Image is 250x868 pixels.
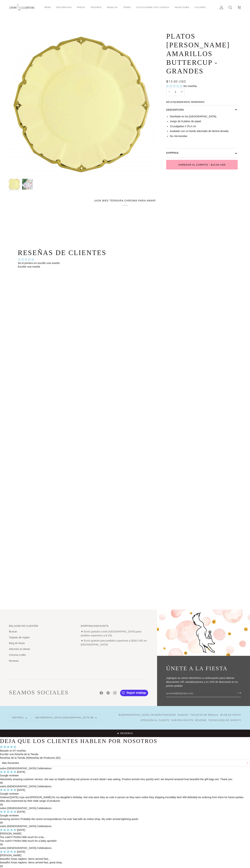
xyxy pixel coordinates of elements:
[44,6,51,9] span: Mesa
[7,785,51,788] a: [DEMOGRAPHIC_DATA] Celebrations
[9,648,30,650] a: Atención al cliente
[170,115,238,119] li: Diseñado en los [GEOGRAPHIC_DATA].
[140,719,169,722] a: Atención al cliente
[9,636,29,639] a: Tarjetas de regalo
[32,714,100,721] button: [GEOGRAPHIC_DATA] ([GEOGRAPHIC_DATA] $)
[18,265,40,268] a: Escribir una reseña
[81,624,148,630] p: Shipping Discounts
[166,88,185,96] input: Cantidad
[166,101,206,103] span: Sólo quedan en el inventario
[56,6,71,9] span: Decoración
[9,689,69,697] h3: Seamos sociales
[18,248,232,258] h2: Reseñas de Clientes
[190,714,219,716] a: Tarjetas de regalo
[9,32,154,177] img: Platos llanos amarillos Buttercup - Grandes
[195,719,206,722] a: Reviews
[1,803,3,806] span: 0
[17,810,25,813] span: [DATE]
[166,690,235,697] input: su-email@ejemplo.com
[235,690,241,696] button: Suscribir
[170,119,238,123] li: Juego de 8 platos de papel.
[17,789,25,791] span: [DATE]
[9,3,36,12] img: Chroma Celebrations
[119,713,176,717] span: © 2025
[17,829,25,831] span: [DATE]
[166,160,238,169] button: Agregar al carrito
[9,179,20,189] img: Platos llanos amarillos Buttercup - Grandes
[1,865,3,868] span: 0
[208,163,211,166] span: •
[91,6,101,9] span: favores
[174,6,189,9] span: Vacaciones
[9,659,19,662] a: Reviews
[173,101,174,103] span: 7
[166,80,186,83] span: $13.00 USD
[1,843,3,846] span: 0
[123,6,131,9] span: Temas
[107,6,118,9] span: Regalos
[171,719,193,722] a: Chroma Crafts
[136,6,169,9] span: Colecciones con licencia
[170,129,238,133] li: Acabado con un borde adornado de lámina dorada.
[183,85,197,88] span: Sin reseñas
[7,807,51,810] a: [DEMOGRAPHIC_DATA] Celebrations
[77,6,85,9] span: Pastel
[9,642,25,645] a: Blog de fiesta
[9,624,76,630] p: Enlaces
[9,630,17,633] a: Buscar
[178,163,208,166] span: Agregar al carrito
[57,756,60,759] span: 82
[1,781,3,784] span: 0
[166,88,172,96] button: Disminuir cantidad
[9,714,31,721] button: Español
[166,676,241,688] p: ¡Agregue su correo electrónico a continuación para obtener descuentos VIP, actualizaciones y un 1...
[166,148,238,158] button: Shipping
[170,124,238,128] li: 10 pulgadas // 25,4 cm
[178,714,189,716] a: Buscar
[17,770,25,773] span: [DATE]
[121,714,170,716] a: [DEMOGRAPHIC_DATA] Celebrations
[1,821,3,824] span: 0
[211,163,226,166] span: $13.00 USD
[7,825,51,828] a: [DEMOGRAPHIC_DATA] Celebrations
[22,179,33,189] img: Platos llanos amarillos Buttercup - Grandes
[7,767,51,770] a: [DEMOGRAPHIC_DATA] Celebrations
[27,756,28,759] span: 5
[179,88,185,96] button: Aumentar cantidad
[166,105,238,115] button: Descripción
[18,261,232,265] div: Sé el primero en escribir una reseña
[29,756,61,759] span: Reseñas de Productos ( )
[195,6,206,9] span: Colores
[220,714,241,716] a: Blog de fiesta
[9,654,26,656] a: Chroma Crafts
[9,199,241,206] h2: ¡Aún más ternura Chroma para amar!
[166,665,241,672] h3: Únete a la fiesta
[208,719,241,722] a: Tecnología de Shopify
[81,630,148,638] p: ★ Envío gratuito a todo [GEOGRAPHIC_DATA] para pedidos superiores a $ 150
[17,850,25,853] span: [DATE]
[166,32,235,76] h1: Platos [PERSON_NAME] amarillos Buttercup - Grandes
[7,847,51,849] a: [DEMOGRAPHIC_DATA] Celebrations
[170,134,238,138] li: No microondas
[81,639,148,647] p: ★ Envío gratuito para pedidos superiores a $200 CAD en [GEOGRAPHIC_DATA].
